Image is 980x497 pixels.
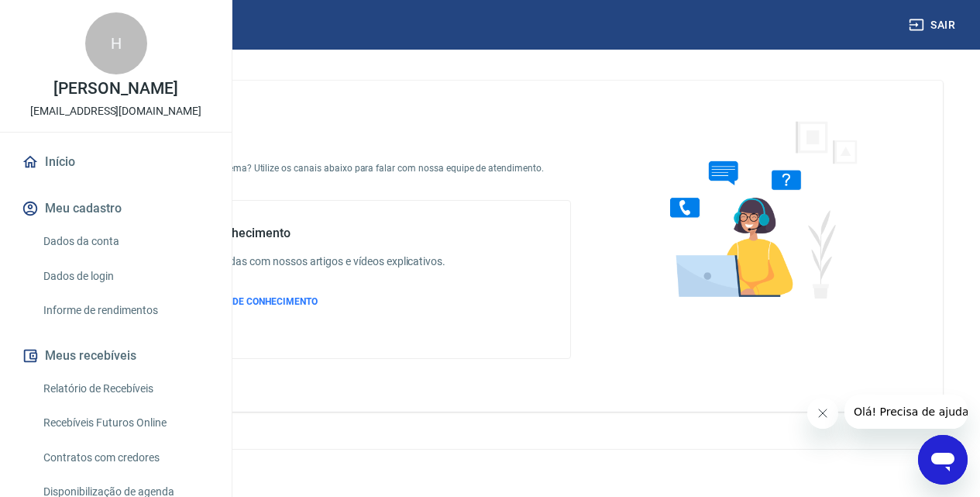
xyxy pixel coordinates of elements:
[37,462,943,478] p: 2025 ©
[53,81,177,97] p: [PERSON_NAME]
[30,103,201,119] p: [EMAIL_ADDRESS][DOMAIN_NAME]
[37,442,213,474] a: Contratos com credores
[9,11,130,23] span: Olá! Precisa de ajuda?
[37,373,213,405] a: Relatório de Recebíveis
[87,161,571,175] p: Está com alguma dúvida ou problema? Utilize os canais abaixo para falar com nossa equipe de atend...
[37,261,213,292] a: Dados de login
[19,145,213,179] a: Início
[906,11,961,40] button: Sair
[37,295,213,326] a: Informe de rendimentos
[164,226,445,241] h5: Base de conhecimento
[19,339,213,373] button: Meus recebíveis
[639,105,875,312] img: Fale conosco
[37,226,213,257] a: Dados da conta
[37,407,213,439] a: Recebíveis Futuros Online
[164,295,445,309] a: ACESSAR BASE DE CONHECIMENTO
[844,395,968,429] iframe: Mensagem da empresa
[87,130,571,149] h4: Fale conosco
[807,398,838,429] iframe: Fechar mensagem
[164,296,318,307] span: ACESSAR BASE DE CONHECIMENTO
[164,254,445,270] h6: Tire suas dúvidas com nossos artigos e vídeos explicativos.
[918,435,968,485] iframe: Botão para abrir a janela de mensagens
[19,192,213,226] button: Meu cadastro
[85,12,147,74] div: H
